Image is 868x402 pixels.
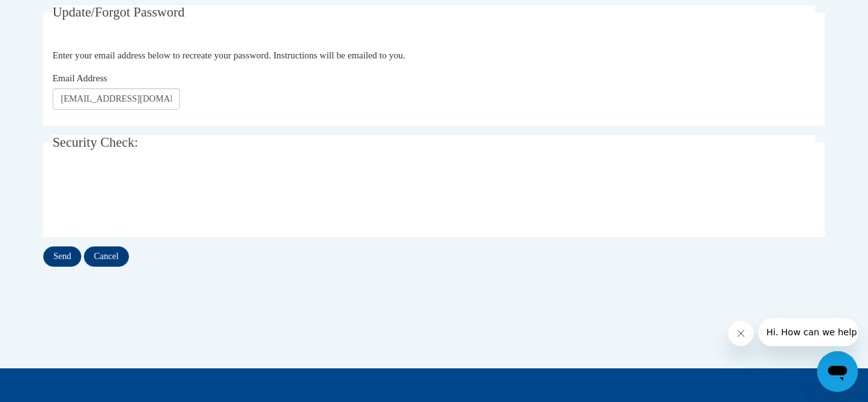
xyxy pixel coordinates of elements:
[84,246,129,267] input: Cancel
[43,246,81,267] input: Send
[728,321,754,346] iframe: Close message
[53,4,185,20] span: Update/Forgot Password
[53,73,107,83] span: Email Address
[53,50,405,60] span: Enter your email address below to recreate your password. Instructions will be emailed to you.
[53,88,180,110] input: Email
[53,171,246,221] iframe: reCAPTCHA
[817,351,858,392] iframe: Button to launch messaging window
[8,9,103,19] span: Hi. How can we help?
[759,318,858,346] iframe: Message from company
[53,135,139,150] span: Security Check:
